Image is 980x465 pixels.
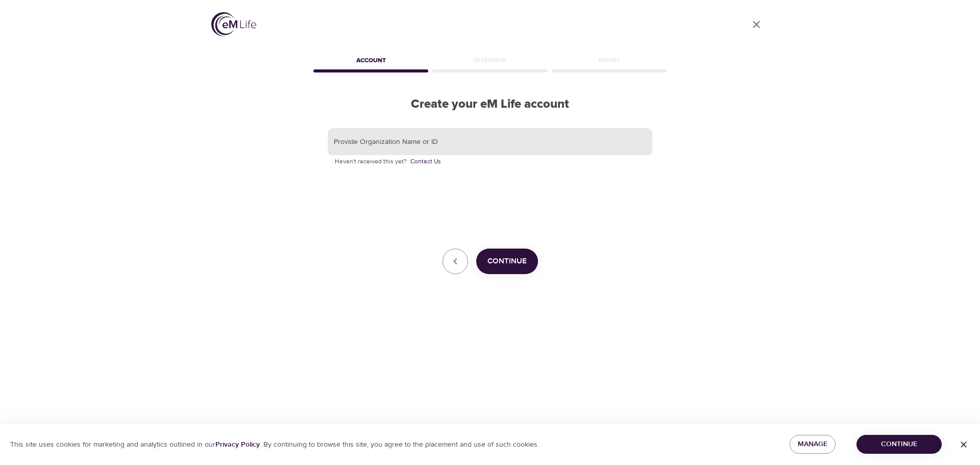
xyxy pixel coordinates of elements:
[211,12,256,36] img: logo
[215,440,260,449] a: Privacy Policy
[476,249,538,274] button: Continue
[311,97,669,112] h2: Create your eM Life account
[335,157,645,167] p: Haven't received this yet?
[744,12,769,37] a: close
[790,435,836,454] button: Manage
[856,435,942,454] button: Continue
[487,255,527,268] span: Continue
[798,438,827,451] span: Manage
[410,157,441,167] a: Contact Us
[865,438,934,451] span: Continue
